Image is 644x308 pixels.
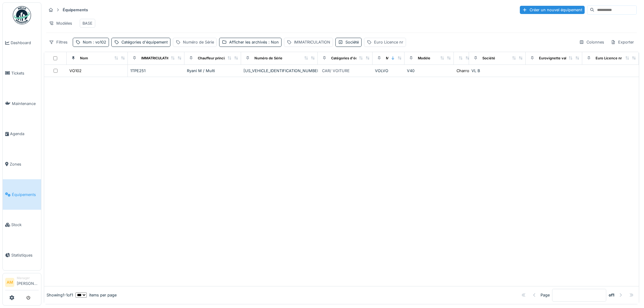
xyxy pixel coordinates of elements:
div: Euro Licence nr [374,39,403,45]
span: : Non [267,40,279,44]
span: Agenda [10,131,39,137]
div: CAR/ VOITURE [322,68,350,74]
div: 1TPE251 [130,68,182,74]
div: VOLVO [375,68,402,74]
div: IMMATRICULATION [141,56,173,61]
div: Numéro de Série [183,39,214,45]
div: items per page [75,292,117,298]
div: Page [541,292,550,298]
div: Exporter [608,38,637,47]
div: IMMATRICULATION [294,39,330,45]
div: Créer un nouvel équipement [520,6,585,14]
img: Badge_color-CXgf-gQk.svg [13,6,31,24]
a: Statistiques [3,240,41,271]
span: Équipements [12,192,39,198]
span: Dashboard [11,40,39,46]
div: BASE [82,20,93,26]
span: Tickets [11,70,39,76]
div: Chauffeur principal [198,56,229,61]
strong: Équipements [60,7,90,13]
a: Maintenance [3,88,41,119]
div: Charroi [457,68,470,74]
a: Équipements [3,179,41,210]
div: Euro Licence nr [596,56,622,61]
div: Ryani M / Multi [187,68,239,74]
div: Société [345,39,359,45]
div: VL B [471,68,523,74]
div: Modèle [418,56,430,61]
a: AM Manager[PERSON_NAME] [5,276,39,290]
div: Modèles [46,19,75,28]
strong: of 1 [609,292,614,298]
a: Tickets [3,58,41,89]
span: Statistiques [11,252,39,258]
div: Numéro de Série [254,56,282,61]
div: [US_VEHICLE_IDENTIFICATION_NUMBER] [243,68,315,74]
span: Zones [10,161,39,167]
a: Dashboard [3,28,41,58]
div: Catégories d'équipement [331,56,373,61]
div: Société [482,56,495,61]
div: Marque [386,56,398,61]
div: Catégories d'équipement [121,39,168,45]
a: Agenda [3,119,41,149]
div: Manager [17,276,39,280]
span: : vo102 [92,40,106,44]
li: AM [5,278,14,287]
span: Maintenance [12,101,39,107]
div: V40 [407,68,451,74]
a: Zones [3,149,41,180]
div: Showing 1 - 1 of 1 [47,292,73,298]
div: Afficher les archivés [229,39,279,45]
li: [PERSON_NAME] [17,276,39,289]
a: Stock [3,210,41,240]
div: Nom [80,56,88,61]
div: Filtres [46,38,70,47]
div: VO102 [69,68,82,74]
div: Colonnes [576,38,607,47]
span: Stock [11,222,39,228]
div: Eurovignette valide jusque [539,56,584,61]
div: Nom [83,39,106,45]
